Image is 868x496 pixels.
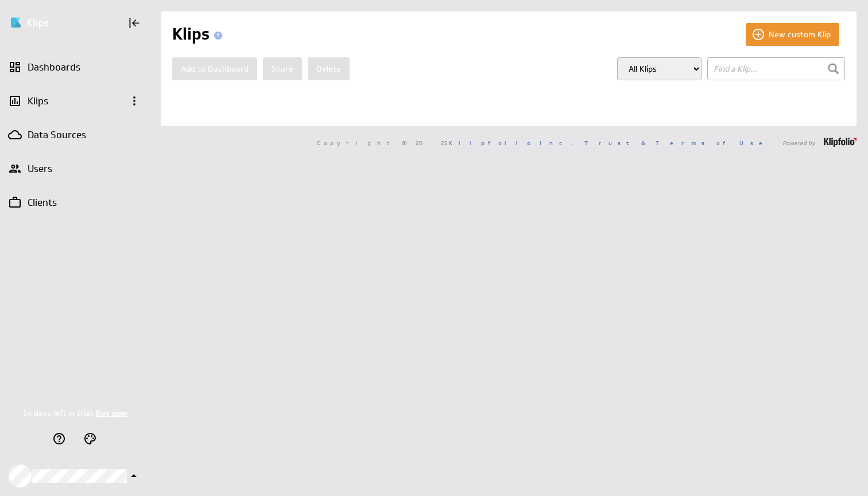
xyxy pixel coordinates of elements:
[28,128,122,141] div: Data Sources
[746,23,839,46] button: New custom Klip
[10,14,90,32] img: Klipfolio klips logo
[28,162,122,175] div: Users
[125,91,144,111] div: Klips menu
[83,432,97,446] svg: Themes
[172,23,227,46] h1: Klips
[308,57,350,80] button: Delete
[449,139,572,147] a: Klipfolio Inc.
[782,140,815,146] span: Powered by
[80,429,100,448] div: Themes
[125,13,144,33] div: Collapse
[707,57,845,80] input: Find a Klip...
[22,407,94,419] p: 14 days left in trial.
[172,57,257,80] button: Add to Dashboard
[49,429,69,448] div: Help
[263,57,302,80] button: Share
[28,61,122,73] div: Dashboards
[94,407,127,419] p: Buy now
[28,95,122,107] div: Klips
[584,139,770,147] a: Trust & Terms of Use
[317,140,572,146] span: Copyright © 2025
[28,196,122,209] div: Clients
[10,14,90,32] div: Go to Dashboards
[824,138,857,147] img: logo-footer.png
